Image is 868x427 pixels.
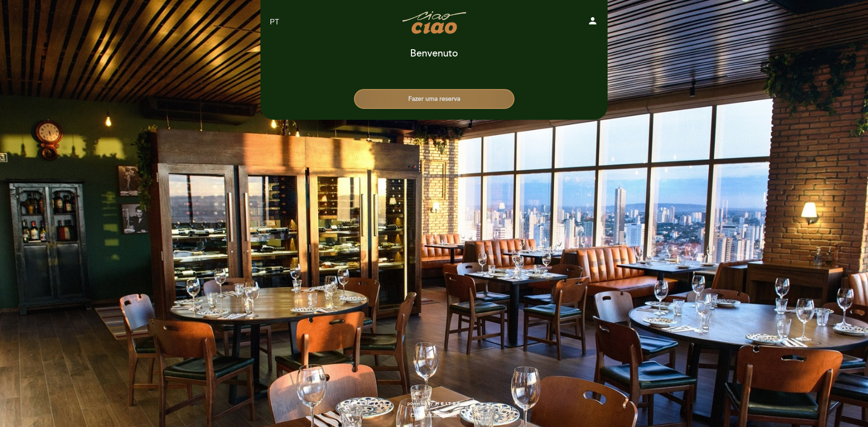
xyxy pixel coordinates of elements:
[587,15,598,26] i: person
[377,10,491,35] a: Ciao Ciao Cucina
[410,48,458,59] h1: Benvenuto
[435,402,461,406] img: MEITRE
[407,400,461,407] a: powered by
[411,412,457,418] a: Política de privacidade
[587,15,598,29] button: person
[354,89,514,109] button: Fazer uma reserva
[407,400,433,407] span: powered by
